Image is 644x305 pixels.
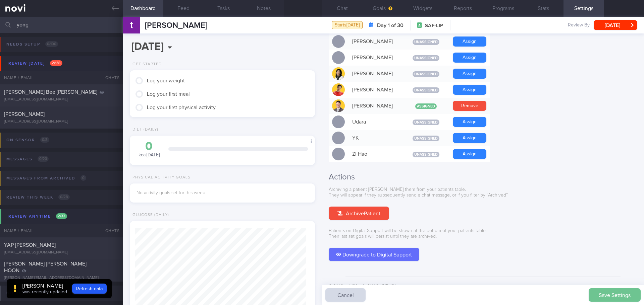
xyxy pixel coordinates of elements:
div: 0 [137,141,162,152]
div: KFMZAxeJi4Pvo4rsRJT3JJR1Ia92 [329,283,637,289]
button: Cancel [325,288,366,302]
span: Unassigned [413,120,439,125]
div: Physical Activity Goals [130,175,191,180]
button: Assign [453,53,486,63]
div: [PERSON_NAME] [349,83,402,96]
span: Unassigned [413,55,439,61]
div: [PERSON_NAME] [22,283,67,289]
button: Refresh data [72,284,107,294]
span: 0 / 28 [58,194,70,200]
div: Glucose (Daily) [130,213,169,218]
div: Diet (Daily) [130,127,158,132]
span: 0 / 8 [40,137,49,143]
span: SAF-LIP [425,22,443,29]
span: Unassigned [413,39,439,45]
div: Udara [349,115,402,129]
span: 2 / 32 [56,213,67,219]
div: [EMAIL_ADDRESS][DOMAIN_NAME] [4,250,119,255]
div: Messages from Archived [5,174,88,183]
span: Unassigned [413,87,439,93]
div: On sensor [5,136,51,145]
strong: Day 1 of 30 [377,22,404,29]
div: [PERSON_NAME] [349,67,402,80]
div: [PERSON_NAME] [349,99,402,112]
button: Save Settings [589,288,641,302]
button: Assign [453,36,486,47]
button: Assign [453,133,486,143]
div: Review anytime [7,212,69,221]
button: Remove [453,101,486,111]
span: [PERSON_NAME] [4,111,45,117]
div: kcal [DATE] [137,141,162,158]
span: Assigned [415,103,437,109]
button: Assign [453,85,486,95]
div: Starts [DATE] [332,21,363,29]
p: Archiving a patient [PERSON_NAME] them from your patients table. They will appear if they subsequ... [329,187,637,199]
div: No review date [5,289,66,298]
div: YK [349,131,402,145]
div: Review [DATE] [7,59,64,68]
button: Downgrade to Digital Support [329,248,419,261]
span: [PERSON_NAME] [145,21,207,29]
div: [EMAIL_ADDRESS][DOMAIN_NAME] [4,119,119,124]
div: [PERSON_NAME] [349,35,402,48]
span: Unassigned [413,71,439,77]
div: Zi Hao [349,147,402,161]
span: YAP [PERSON_NAME] [4,242,56,248]
span: 0 / 100 [45,41,58,47]
div: [PERSON_NAME][EMAIL_ADDRESS][DOMAIN_NAME] [4,276,119,281]
div: Get Started [130,62,162,67]
span: 0 [80,175,86,181]
h2: Actions [329,172,637,182]
span: [PERSON_NAME] [PERSON_NAME] HOON [4,261,87,273]
span: Unassigned [413,152,439,157]
button: Assign [453,149,486,159]
div: Review this week [5,193,71,202]
span: Review By [568,22,590,28]
div: Chats [96,71,123,84]
div: No activity goals set for this week [137,190,308,196]
div: Needs setup [5,40,60,49]
div: [PERSON_NAME] [349,51,402,64]
span: [PERSON_NAME] Bee [PERSON_NAME] [4,89,97,95]
button: Assign [453,117,486,127]
button: ArchivePatient [329,207,389,220]
button: [DATE] [594,20,637,30]
div: [EMAIL_ADDRESS][DOMAIN_NAME] [4,97,119,102]
button: Assign [453,69,486,79]
span: 0 / 23 [38,156,49,162]
span: Unassigned [413,136,439,141]
span: 2 / 138 [50,60,62,66]
p: Patients on Digital Support will be shown at the bottom of your patients table. Their last set go... [329,228,637,240]
div: Chats [96,224,123,237]
div: Messages [5,155,50,164]
span: was recently updated [22,290,67,294]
